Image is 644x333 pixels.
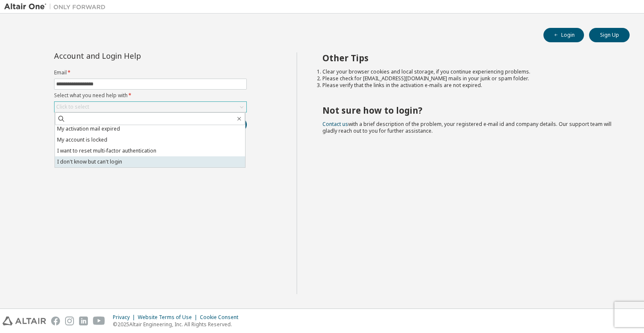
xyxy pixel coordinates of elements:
button: Login [543,28,584,42]
div: Click to select [55,102,246,112]
img: linkedin.svg [79,317,88,325]
li: My activation mail expired [55,123,245,134]
img: Altair One [4,3,110,11]
div: Account and Login Help [54,52,208,59]
li: Please verify that the links in the activation e-mails are not expired. [322,82,615,89]
div: Cookie Consent [200,314,243,321]
img: facebook.svg [51,317,60,325]
span: with a brief description of the problem, your registered e-mail id and company details. Our suppo... [322,120,611,134]
h2: Other Tips [322,52,615,63]
div: Click to select [56,104,89,110]
img: altair_logo.svg [3,317,46,325]
h2: Not sure how to login? [322,105,615,116]
div: Privacy [113,314,138,321]
p: © 2025 Altair Engineering, Inc. All Rights Reserved. [113,321,243,328]
label: Email [54,69,247,76]
li: Please check for [EMAIL_ADDRESS][DOMAIN_NAME] mails in your junk or spam folder. [322,75,615,82]
a: Contact us [322,120,348,128]
button: Sign Up [589,28,630,42]
div: Website Terms of Use [138,314,200,321]
li: Clear your browser cookies and local storage, if you continue experiencing problems. [322,68,615,75]
label: Select what you need help with [54,92,247,99]
img: youtube.svg [93,317,105,325]
img: instagram.svg [65,317,74,325]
